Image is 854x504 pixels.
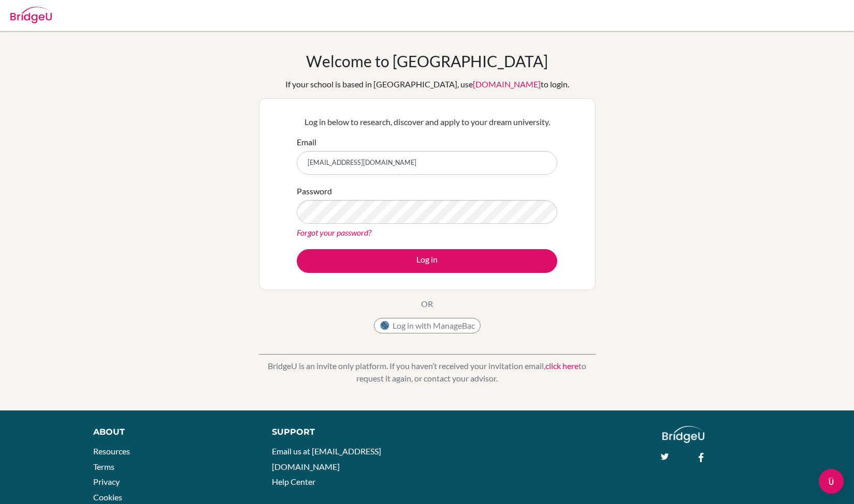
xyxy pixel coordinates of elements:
[819,469,844,494] div: Open Intercom Messenger
[306,52,548,70] h1: Welcome to [GEOGRAPHIC_DATA]
[272,477,315,486] a: Help Center
[297,249,557,273] button: Log in
[93,462,114,471] a: Terms
[10,7,52,23] img: Bridge-U
[374,318,481,333] button: Log in with ManageBac
[272,446,381,471] a: Email us at [EMAIL_ADDRESS][DOMAIN_NAME]
[297,185,332,197] label: Password
[93,477,120,486] a: Privacy
[473,79,541,89] a: [DOMAIN_NAME]
[259,360,596,385] p: BridgeU is an invite only platform. If you haven’t received your invitation email, to request it ...
[285,78,569,90] div: If your school is based in [GEOGRAPHIC_DATA], use to login.
[297,227,371,237] a: Forgot your password?
[662,426,704,443] img: logo_white@2x-f4f0deed5e89b7ecb1c2cc34c3e3d731f90f0f143d5ea2071677605dd97b5244.png
[297,116,557,128] p: Log in below to research, discover and apply to your dream university.
[421,298,433,310] p: OR
[93,446,130,456] a: Resources
[272,426,416,438] div: Support
[297,136,316,148] label: Email
[93,492,122,502] a: Cookies
[545,361,578,371] a: click here
[93,426,249,438] div: About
